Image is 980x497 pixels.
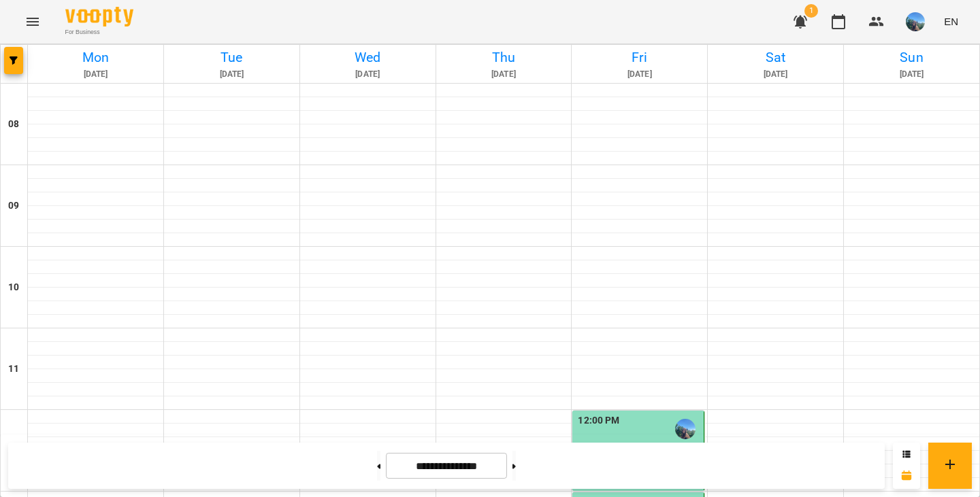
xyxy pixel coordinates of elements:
[944,14,958,29] span: EN
[906,12,925,31] img: a7d4f18d439b15bc62280586adbb99de.jpg
[16,5,49,38] button: Menu
[65,7,133,27] img: Voopty Logo
[302,47,434,68] h6: Wed
[8,362,19,377] h6: 11
[846,68,977,81] h6: [DATE]
[438,47,570,68] h6: Thu
[578,413,619,428] label: 12:00 PM
[846,47,977,68] h6: Sun
[710,47,841,68] h6: Sat
[166,47,297,68] h6: Tue
[938,9,964,34] button: EN
[574,68,705,81] h6: [DATE]
[8,280,19,295] h6: 10
[675,419,696,439] img: Халимівська Дарʼя
[574,47,705,68] h6: Fri
[804,4,818,18] span: 1
[30,68,161,81] h6: [DATE]
[302,68,434,81] h6: [DATE]
[8,117,19,132] h6: 08
[65,28,133,37] span: For Business
[8,199,19,213] h6: 09
[710,68,841,81] h6: [DATE]
[166,68,297,81] h6: [DATE]
[30,47,161,68] h6: Mon
[438,68,570,81] h6: [DATE]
